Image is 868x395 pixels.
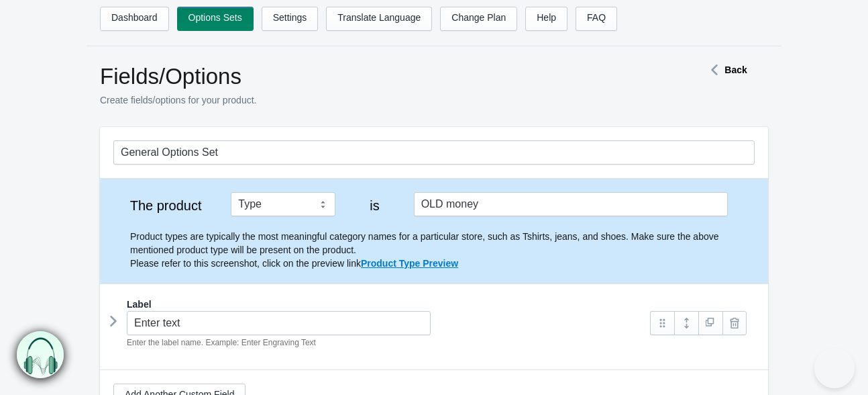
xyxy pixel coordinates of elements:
a: FAQ [576,7,617,31]
a: Back [704,64,747,75]
em: Enter the label name. Example: Enter Engraving Text [127,338,316,347]
a: Product Type Preview [361,258,458,269]
label: The product [113,199,218,212]
img: bxm.png [17,331,64,378]
strong: Back [724,64,747,75]
a: Settings [262,7,319,31]
a: Change Plan [440,7,517,31]
p: Create fields/options for your product. [100,93,657,107]
h1: Fields/Options [100,63,657,90]
a: Dashboard [100,7,169,31]
input: General Options Set [113,140,755,165]
a: Translate Language [326,7,432,31]
label: is [349,199,401,212]
a: Help [525,7,567,31]
label: Label [127,298,152,311]
a: Options Sets [177,7,254,31]
iframe: Toggle Customer Support [814,348,855,388]
p: Product types are typically the most meaningful category names for a particular store, such as Ts... [130,230,755,270]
